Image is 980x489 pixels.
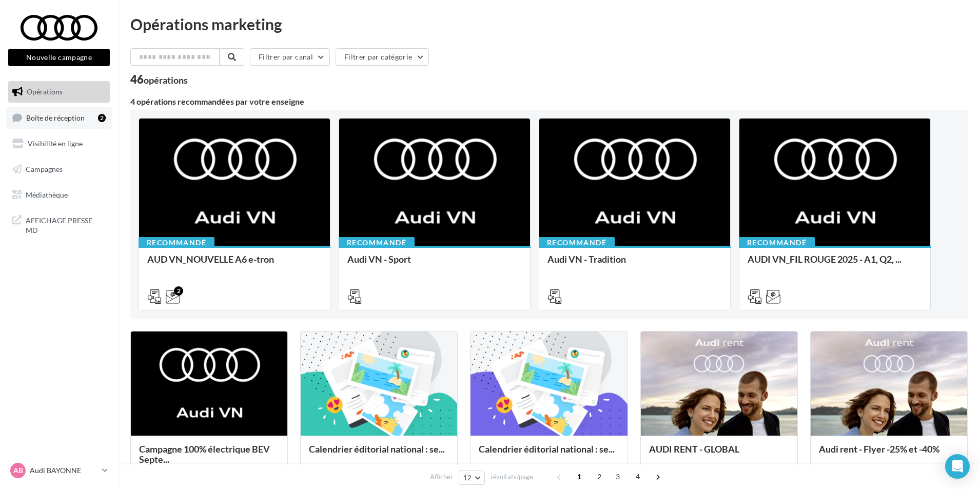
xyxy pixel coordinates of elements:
span: AUDI RENT - GLOBAL [649,443,739,455]
span: Calendrier éditorial national : se... [309,443,445,455]
a: Opérations [6,81,112,103]
span: Campagne 100% électrique BEV Septe... [139,443,270,465]
span: Audi rent - Flyer -25% et -40% [819,443,939,455]
span: Visibilité en ligne [28,139,83,148]
span: Audi VN - Tradition [547,253,626,265]
span: 4 [630,468,646,485]
span: 1 [571,468,587,485]
div: Recommandé [739,237,815,248]
span: Opérations [27,87,63,96]
a: Médiathèque [6,184,112,206]
p: Audi BAYONNE [30,465,98,476]
span: Campagnes [26,165,63,173]
a: Boîte de réception2 [6,107,112,129]
div: Recommandé [539,237,615,248]
div: Opérations marketing [130,16,968,32]
span: Audi VN - Sport [347,253,411,265]
button: 12 [459,471,485,485]
div: Recommandé [339,237,415,248]
a: Campagnes [6,159,112,180]
button: Filtrer par canal [250,48,330,66]
span: 3 [610,468,626,485]
button: Nouvelle campagne [8,49,110,66]
span: AFFICHAGE PRESSE MD [26,213,106,236]
span: Calendrier éditorial national : se... [479,443,615,455]
span: Médiathèque [26,190,68,199]
span: AB [13,465,23,476]
a: AB Audi BAYONNE [8,461,110,480]
div: 2 [98,114,106,122]
span: Boîte de réception [26,113,85,122]
span: 12 [463,474,472,482]
span: Afficher [430,472,453,482]
div: 46 [130,74,188,85]
button: Filtrer par catégorie [336,48,429,66]
div: 2 [174,286,183,296]
span: AUDI VN_FIL ROUGE 2025 - A1, Q2, ... [748,253,901,265]
a: Visibilité en ligne [6,133,112,154]
a: AFFICHAGE PRESSE MD [6,209,112,240]
div: Open Intercom Messenger [945,454,970,479]
div: Recommandé [139,237,214,248]
span: 2 [591,468,607,485]
span: AUD VN_NOUVELLE A6 e-tron [147,253,274,265]
div: 4 opérations recommandées par votre enseigne [130,97,968,106]
span: résultats/page [491,472,533,482]
div: opérations [144,75,188,85]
